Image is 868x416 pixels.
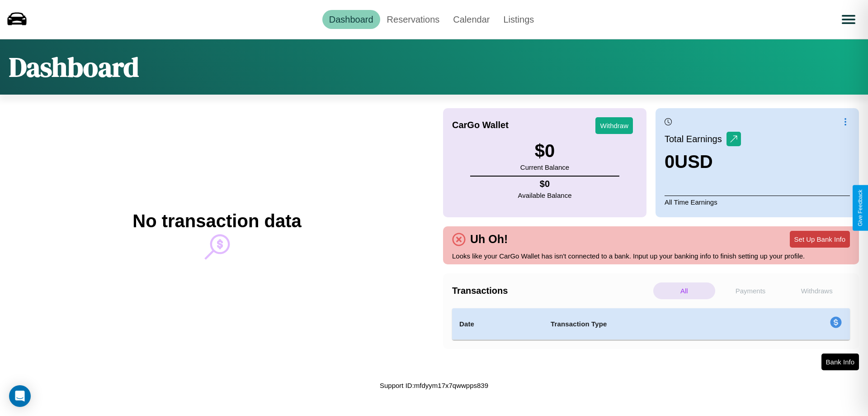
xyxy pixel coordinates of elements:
[786,282,848,299] p: Withdraws
[446,10,496,29] a: Calendar
[496,10,541,29] a: Listings
[518,179,572,189] h4: $ 0
[665,152,741,172] h3: 0 USD
[452,308,850,340] table: simple table
[459,319,536,330] h4: Date
[520,161,569,173] p: Current Balance
[821,354,859,370] button: Bank Info
[551,319,756,330] h4: Transaction Type
[595,117,633,134] button: Withdraw
[518,189,572,201] p: Available Balance
[452,286,651,296] h4: Transactions
[720,282,782,299] p: Payments
[466,233,512,246] h4: Uh Oh!
[857,190,863,226] div: Give Feedback
[520,141,569,161] h3: $ 0
[9,385,31,407] div: Open Intercom Messenger
[132,211,301,231] h2: No transaction data
[9,48,139,86] h1: Dashboard
[790,231,850,248] button: Set Up Bank Info
[322,10,380,29] a: Dashboard
[380,379,488,392] p: Support ID: mfdyym17x7qwwpps839
[380,10,447,29] a: Reservations
[665,196,850,208] p: All Time Earnings
[836,7,861,32] button: Open menu
[665,131,726,147] p: Total Earnings
[452,120,509,130] h4: CarGo Wallet
[653,282,715,299] p: All
[452,250,850,262] p: Looks like your CarGo Wallet has isn't connected to a bank. Input up your banking info to finish ...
